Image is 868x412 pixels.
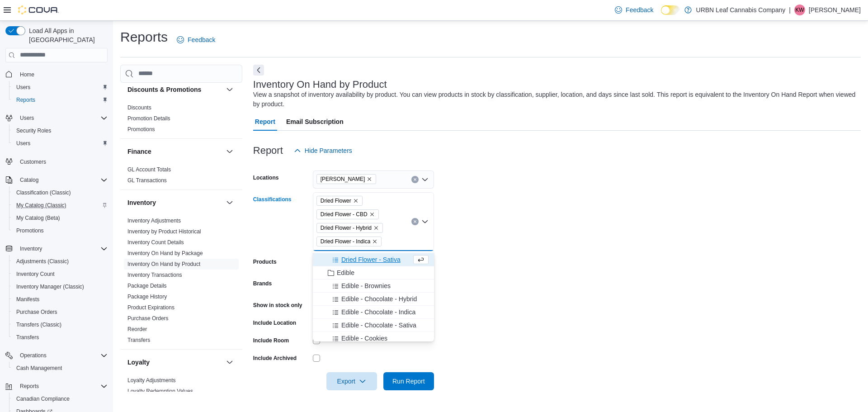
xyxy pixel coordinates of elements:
[421,218,429,225] button: Close list of options
[127,315,169,322] a: Purchase Orders
[2,68,111,81] button: Home
[321,223,372,232] span: Dried Flower - Hybrid
[341,294,417,303] span: Edible - Chocolate - Hybrid
[2,380,111,393] button: Reports
[411,218,419,225] button: Clear input
[661,5,680,15] input: Dark Mode
[13,393,108,404] span: Canadian Compliance
[16,308,57,316] span: Purchase Orders
[313,279,434,293] button: Edible - Brownies
[127,218,181,224] a: Inventory Adjustments
[13,332,42,343] a: Transfers
[20,71,34,78] span: Home
[188,35,215,44] span: Feedback
[13,200,70,211] a: My Catalog (Classic)
[13,307,61,317] a: Purchase Orders
[127,282,167,289] span: Package Details
[341,321,416,330] span: Edible - Chocolate - Sativa
[127,260,200,268] span: Inventory On Hand by Product
[341,308,415,317] span: Edible - Chocolate - Indica
[13,225,47,236] a: Promotions
[13,319,108,330] span: Transfers (Classic)
[255,113,275,131] span: Report
[127,294,167,300] a: Package History
[13,95,39,105] a: Reports
[13,213,64,223] a: My Catalog (Beta)
[13,332,108,343] span: Transfers
[127,326,147,333] span: Reorder
[253,258,277,265] label: Products
[127,126,155,133] a: Promotions
[16,202,66,209] span: My Catalog (Classic)
[326,372,377,390] button: Export
[253,319,296,327] label: Include Location
[9,318,111,331] button: Transfers (Classic)
[13,307,108,317] span: Purchase Orders
[253,302,302,309] label: Show in stock only
[13,213,108,223] span: My Catalog (Beta)
[127,239,184,246] a: Inventory Count Details
[127,239,184,246] span: Inventory Count Details
[16,243,46,254] button: Inventory
[127,166,171,173] a: GL Account Totals
[661,15,661,15] span: Dark Mode
[9,306,111,318] button: Purchase Orders
[20,383,39,390] span: Reports
[16,395,70,403] span: Canadian Compliance
[809,5,861,15] p: [PERSON_NAME]
[383,372,434,390] button: Run Report
[2,112,111,124] button: Users
[16,214,60,222] span: My Catalog (Beta)
[9,268,111,280] button: Inventory Count
[120,28,168,46] h1: Reports
[16,321,61,328] span: Transfers (Classic)
[795,5,804,15] span: KW
[127,166,171,173] span: GL Account Totals
[341,334,387,343] span: Edible - Cookies
[13,281,108,292] span: Inventory Manager (Classic)
[13,187,108,198] span: Classification (Classic)
[127,147,222,156] button: Finance
[127,115,170,122] a: Promotion Details
[316,196,363,206] span: Dried Flower
[13,82,34,93] a: Users
[9,199,111,212] button: My Catalog (Classic)
[127,377,176,384] span: Loyalty Adjustments
[13,269,108,279] span: Inventory Count
[127,377,176,384] a: Loyalty Adjustments
[16,84,30,91] span: Users
[127,388,193,395] span: Loyalty Redemption Values
[2,174,111,186] button: Catalog
[16,334,39,341] span: Transfers
[321,237,371,246] span: Dried Flower - Indica
[16,270,55,278] span: Inventory Count
[332,372,372,390] span: Export
[411,176,419,183] button: Clear input
[16,227,44,234] span: Promotions
[321,210,368,219] span: Dried Flower - CBD
[373,225,379,231] button: Remove Dried Flower - Hybrid from selection in this group
[9,224,111,237] button: Promotions
[13,363,66,374] a: Cash Management
[253,337,289,344] label: Include Room
[127,337,150,343] a: Transfers
[25,26,108,44] span: Load All Apps in [GEOGRAPHIC_DATA]
[16,113,108,123] span: Users
[16,69,108,80] span: Home
[421,176,429,183] button: Open list of options
[120,102,242,138] div: Discounts & Promotions
[13,95,108,105] span: Reports
[13,256,108,267] span: Adjustments (Classic)
[20,114,34,122] span: Users
[794,5,805,15] div: Katlyn Wiebe
[16,175,108,185] span: Catalog
[127,147,151,156] h3: Finance
[321,175,365,184] span: [PERSON_NAME]
[127,85,222,94] button: Discounts & Promotions
[9,255,111,268] button: Adjustments (Classic)
[9,94,111,106] button: Reports
[290,142,356,160] button: Hide Parameters
[16,296,39,303] span: Manifests
[253,280,272,287] label: Brands
[127,315,169,322] span: Purchase Orders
